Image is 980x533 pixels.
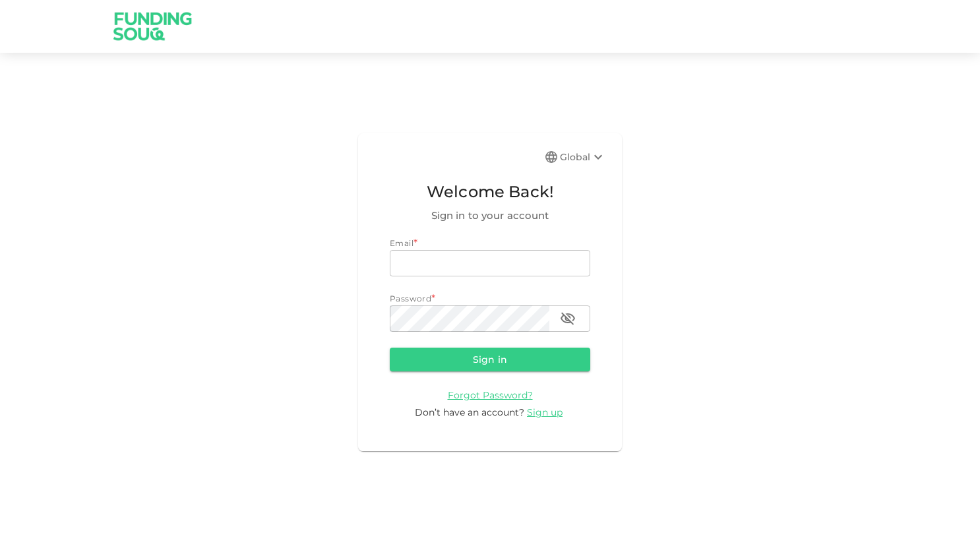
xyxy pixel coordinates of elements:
button: Sign in [390,348,590,371]
span: Sign up [527,406,563,418]
span: Email [390,238,413,248]
a: Forgot Password? [448,389,533,401]
span: Password [390,294,431,303]
span: Don’t have an account? [415,406,524,418]
input: email [390,250,590,276]
span: Welcome Back! [390,179,590,204]
span: Sign in to your account [390,208,590,224]
div: Global [560,149,606,165]
input: password [390,305,549,332]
